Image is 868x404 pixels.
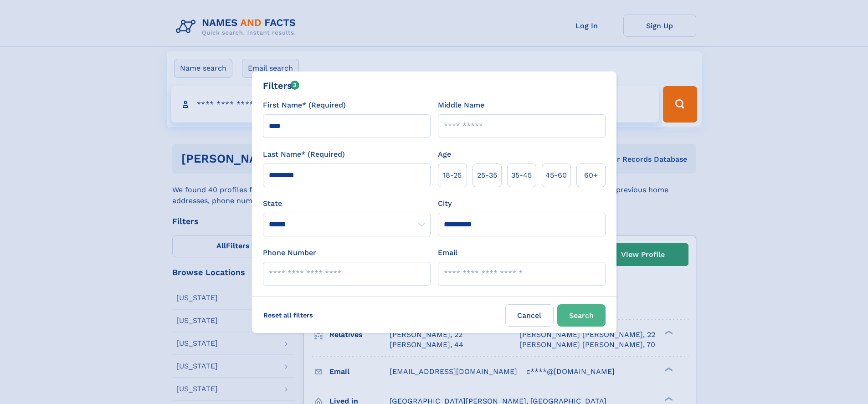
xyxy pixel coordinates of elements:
[477,170,497,181] span: 25‑35
[263,198,431,209] label: State
[263,100,346,111] label: First Name* (Required)
[263,149,345,160] label: Last Name* (Required)
[438,100,484,111] label: Middle Name
[584,170,598,181] span: 60+
[257,304,319,326] label: Reset all filters
[438,247,457,258] label: Email
[545,170,567,181] span: 45‑60
[443,170,462,181] span: 18‑25
[511,170,532,181] span: 35‑45
[557,304,606,327] button: Search
[438,198,452,209] label: City
[263,79,300,92] div: Filters
[263,247,316,258] label: Phone Number
[438,149,451,160] label: Age
[505,304,554,327] label: Cancel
